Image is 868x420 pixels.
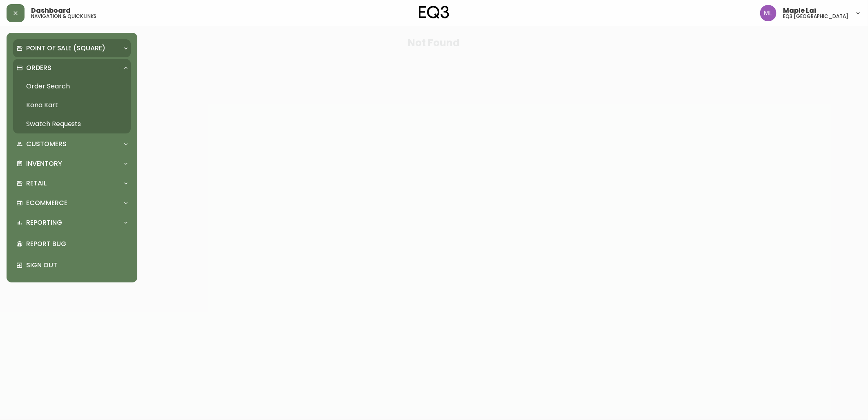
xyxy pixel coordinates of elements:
[13,214,131,232] div: Reporting
[26,261,128,270] p: Sign Out
[31,7,71,14] span: Dashboard
[26,199,67,208] p: Ecommerce
[31,14,96,19] h5: navigation & quick links
[783,14,848,19] h5: eq3 [GEOGRAPHIC_DATA]
[13,174,131,192] div: Retail
[13,59,131,77] div: Orders
[13,155,131,173] div: Inventory
[13,135,131,153] div: Customers
[13,39,131,57] div: Point of Sale (Square)
[26,44,105,53] p: Point of Sale (Square)
[13,77,131,96] a: Order Search
[13,115,131,133] a: Swatch Requests
[26,179,47,188] p: Retail
[26,63,51,72] p: Orders
[26,239,128,248] p: Report Bug
[13,233,131,255] div: Report Bug
[13,96,131,115] a: Kona Kart
[760,5,776,21] img: 61e28cffcf8cc9f4e300d877dd684943
[26,159,62,168] p: Inventory
[13,255,131,276] div: Sign Out
[26,218,62,227] p: Reporting
[783,7,816,14] span: Maple Lai
[13,194,131,212] div: Ecommerce
[26,140,67,149] p: Customers
[419,6,449,19] img: logo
